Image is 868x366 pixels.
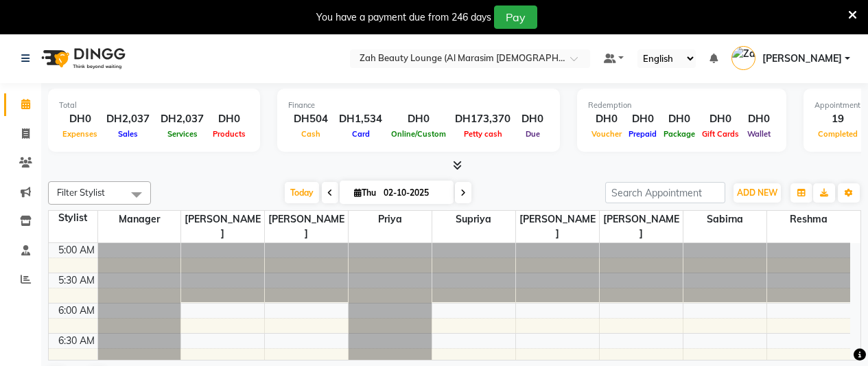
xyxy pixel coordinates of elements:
span: Cash [298,129,324,139]
span: Reshma [767,211,851,228]
div: 5:30 AM [56,273,97,288]
div: DH0 [59,111,101,127]
span: Card [349,129,373,139]
img: Zah Jumeirah [731,46,755,70]
div: DH0 [388,111,449,127]
span: ADD NEW [737,187,777,198]
div: 6:00 AM [56,304,97,318]
span: Package [660,129,699,139]
div: DH173,370 [449,111,516,127]
span: [PERSON_NAME] [516,211,599,242]
span: Filter Stylist [57,187,105,198]
span: Prepaid [625,129,660,139]
button: ADD NEW [734,183,781,203]
span: Completed [814,129,861,139]
span: Wallet [744,129,774,139]
span: Voucher [588,129,625,139]
input: 2025-10-02 [379,183,448,203]
span: Priya [349,211,432,228]
div: Finance [288,100,549,111]
span: Supriya [432,211,515,228]
button: Pay [494,5,537,29]
span: Manager [98,211,181,228]
span: Today [285,182,319,203]
div: DH2,037 [155,111,209,127]
div: Total [59,100,249,111]
div: DH0 [699,111,742,127]
span: Online/Custom [388,129,449,139]
input: Search Appointment [605,182,725,203]
div: 19 [814,111,861,127]
span: Petty cash [460,129,506,139]
div: DH0 [588,111,625,127]
div: DH504 [288,111,333,127]
div: DH2,037 [101,111,155,127]
div: 5:00 AM [56,243,97,258]
img: logo [35,39,129,78]
div: Stylist [49,211,97,225]
span: Products [209,129,249,139]
div: DH0 [209,111,249,127]
div: Redemption [588,100,775,111]
div: DH0 [625,111,660,127]
span: Services [164,129,201,139]
div: DH0 [516,111,549,127]
div: You have a payment due from 246 days [316,10,491,25]
span: [PERSON_NAME] [762,52,842,66]
span: Due [522,129,543,139]
span: Sabirna [683,211,766,228]
div: DH1,534 [333,111,388,127]
span: [PERSON_NAME] [600,211,683,242]
span: Expenses [59,129,101,139]
div: DH0 [742,111,775,127]
div: DH0 [660,111,699,127]
span: [PERSON_NAME] [265,211,348,242]
span: Sales [115,129,141,139]
span: Gift Cards [699,129,742,139]
span: Thu [351,187,379,198]
span: [PERSON_NAME] [181,211,264,242]
div: 6:30 AM [56,334,97,348]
